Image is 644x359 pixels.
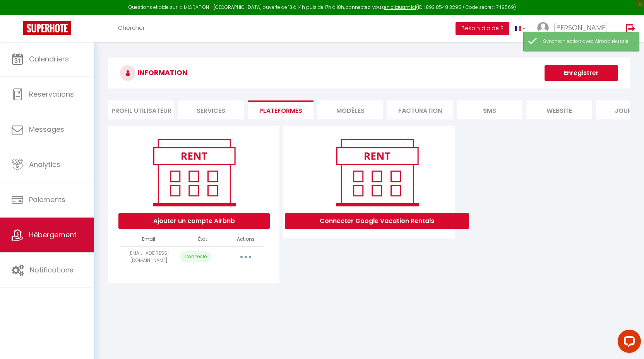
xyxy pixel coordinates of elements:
img: rent.png [328,135,426,209]
th: État [177,233,228,246]
p: Connecté [180,251,211,262]
span: Paiements [29,195,65,204]
button: Enregistrer [545,65,618,81]
a: en cliquant ici [384,4,416,10]
a: Chercher [112,15,151,42]
span: Analytics [29,160,60,169]
span: Hébergement [29,230,77,240]
li: website [526,100,592,119]
span: Chercher [118,24,145,32]
span: [PERSON_NAME] [554,23,608,32]
th: Email [120,233,177,246]
img: rent.png [145,135,243,209]
h3: INFORMATION [108,58,630,88]
span: Notifications [30,265,74,275]
button: Ajouter un compte Airbnb [118,213,270,229]
td: [EMAIL_ADDRESS][DOMAIN_NAME] [120,246,177,267]
span: Réservations [29,89,74,99]
li: Facturation [387,100,453,119]
span: Messages [29,124,64,134]
iframe: LiveChat chat widget [611,327,644,359]
li: Profil Utilisateur [108,100,174,119]
img: ... [537,22,549,34]
li: Services [178,100,244,119]
li: MODÈLES [317,100,383,119]
li: SMS [457,100,522,119]
th: Actions [228,233,264,246]
li: Plateformes [248,100,313,119]
img: Super Booking [23,21,71,35]
button: Besoin d'aide ? [456,22,509,35]
button: Connecter Google Vacation Rentals [285,213,469,229]
span: Calendriers [29,54,69,64]
img: logout [626,24,635,33]
a: ... [PERSON_NAME] [531,15,618,42]
div: Synchronisation avec Airbnb réussie [543,38,631,45]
